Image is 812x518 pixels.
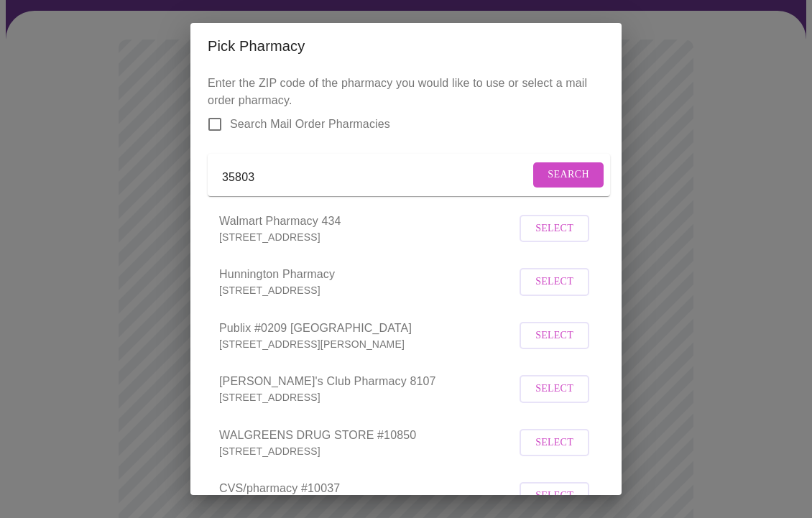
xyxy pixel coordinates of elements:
input: Send a message to your care team [222,166,530,189]
button: Select [520,482,589,510]
span: [PERSON_NAME]'s Club Pharmacy 8107 [219,373,516,390]
span: Select [535,487,573,505]
span: Select [535,273,573,291]
span: Walmart Pharmacy 434 [219,213,516,230]
button: Select [520,429,589,457]
span: Search [548,166,589,184]
span: Publix #0209 [GEOGRAPHIC_DATA] [219,320,516,337]
span: Select [535,434,573,452]
button: Select [520,322,589,350]
span: CVS/pharmacy #10037 [219,480,516,497]
p: [STREET_ADDRESS] [219,230,516,244]
button: Select [520,215,589,243]
button: Select [520,268,589,296]
h2: Pick Pharmacy [208,34,604,57]
span: Search Mail Order Pharmacies [230,116,390,133]
span: WALGREENS DRUG STORE #10850 [219,427,516,444]
span: Select [535,327,573,345]
button: Search [533,162,604,188]
span: Select [535,380,573,398]
span: Select [535,220,573,238]
p: [STREET_ADDRESS][PERSON_NAME] [219,337,516,351]
span: Hunnington Pharmacy [219,266,516,283]
p: [STREET_ADDRESS] [219,390,516,404]
button: Select [520,375,589,403]
p: [STREET_ADDRESS] [219,444,516,458]
p: [STREET_ADDRESS] [219,283,516,297]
